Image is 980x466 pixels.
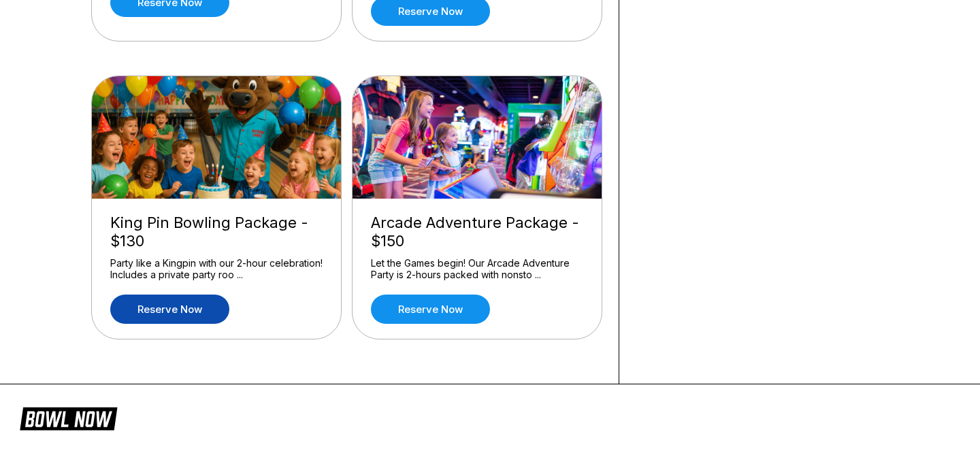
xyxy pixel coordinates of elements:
[371,295,490,324] a: Reserve now
[110,257,323,281] div: Party like a Kingpin with our 2-hour celebration! Includes a private party roo ...
[353,76,603,199] img: Arcade Adventure Package - $150
[371,214,583,250] div: Arcade Adventure Package - $150
[110,295,229,324] a: Reserve now
[92,76,342,199] img: King Pin Bowling Package - $130
[110,214,323,250] div: King Pin Bowling Package - $130
[371,257,583,281] div: Let the Games begin! Our Arcade Adventure Party is 2-hours packed with nonsto ...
